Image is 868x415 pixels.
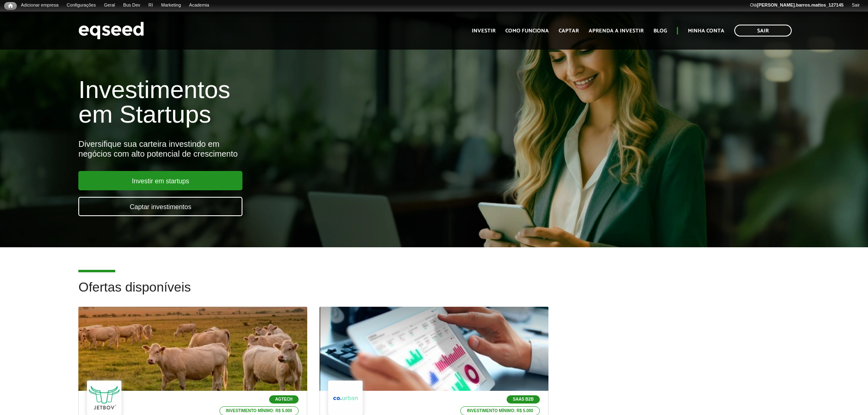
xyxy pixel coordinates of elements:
[78,171,242,190] a: Investir em startups
[847,2,864,9] a: Sair
[507,395,540,404] p: SaaS B2B
[78,20,144,41] img: EqSeed
[472,28,496,34] a: Investir
[688,28,724,34] a: Minha conta
[78,197,242,216] a: Captar investimentos
[4,2,17,10] a: Início
[100,2,119,9] a: Geral
[17,2,63,9] a: Adicionar empresa
[589,28,644,34] a: Aprenda a investir
[8,3,13,9] span: Início
[269,395,299,404] p: Agtech
[559,28,579,34] a: Captar
[119,2,144,9] a: Bus Dev
[144,2,157,9] a: RI
[505,28,549,34] a: Como funciona
[78,139,500,159] div: Diversifique sua carteira investindo em negócios com alto potencial de crescimento
[78,280,789,307] h2: Ofertas disponíveis
[653,28,667,34] a: Blog
[78,78,500,127] h1: Investimentos em Startups
[63,2,100,9] a: Configurações
[157,2,185,9] a: Marketing
[734,25,792,36] a: Sair
[185,2,213,9] a: Academia
[757,2,843,7] strong: [PERSON_NAME].barros.mattos_127145
[746,2,847,9] a: Olá[PERSON_NAME].barros.mattos_127145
